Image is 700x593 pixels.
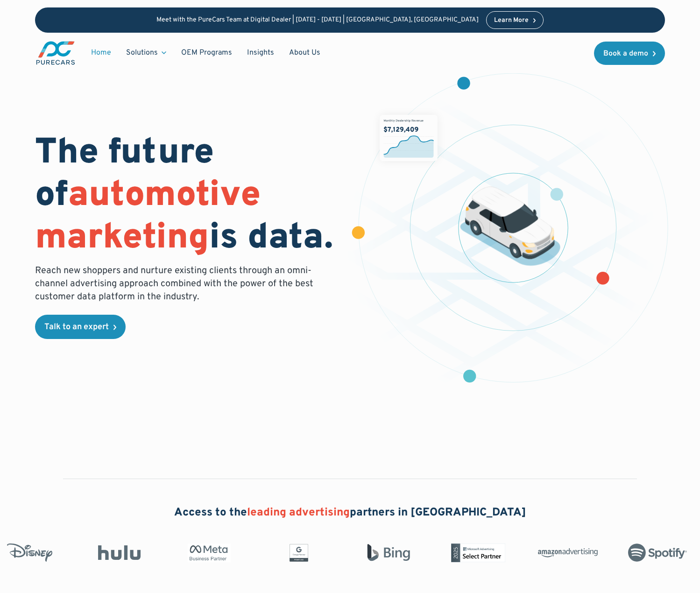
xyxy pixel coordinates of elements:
[594,42,665,65] a: Book a demo
[494,17,529,24] div: Learn More
[460,186,561,266] img: illustration of a vehicle
[174,44,240,62] a: OEM Programs
[44,323,109,332] div: Talk to an expert
[359,544,418,562] img: Bing
[156,16,479,24] p: Meet with the PureCars Team at Digital Dealer | [DATE] - [DATE] | [GEOGRAPHIC_DATA], [GEOGRAPHIC_...
[538,545,598,560] img: Amazon Advertising
[35,40,76,66] a: main
[240,44,282,62] a: Insights
[603,50,648,57] div: Book a demo
[179,544,239,562] img: Meta Business Partner
[35,315,126,339] a: Talk to an expert
[35,264,319,304] p: Reach new shoppers and nurture existing clients through an omni-channel advertising approach comb...
[380,115,437,162] img: chart showing monthly dealership revenue of $7m
[247,506,350,520] span: leading advertising
[84,44,119,62] a: Home
[448,544,508,562] img: Microsoft Advertising Partner
[35,174,261,261] span: automotive marketing
[174,505,526,521] h2: Access to the partners in [GEOGRAPHIC_DATA]
[126,48,158,58] div: Solutions
[35,133,339,261] h1: The future of is data.
[119,44,174,62] div: Solutions
[282,44,328,62] a: About Us
[486,11,544,29] a: Learn More
[628,544,687,562] img: Spotify
[35,40,76,66] img: purecars logo
[90,545,149,560] img: Hulu
[269,544,329,562] img: Google Partner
